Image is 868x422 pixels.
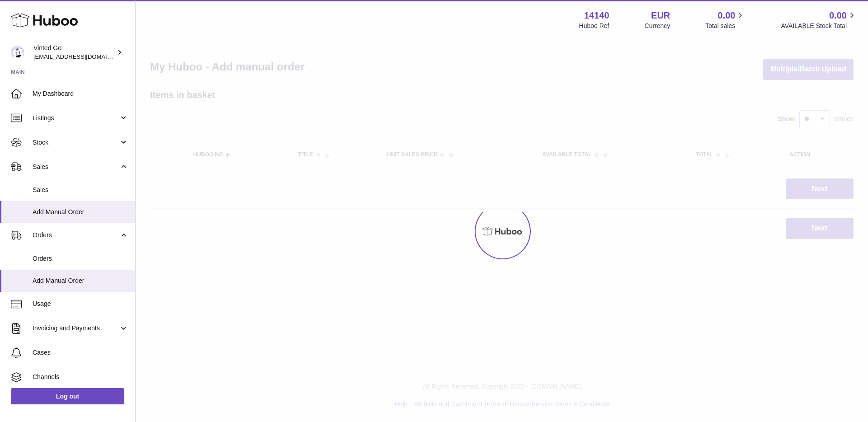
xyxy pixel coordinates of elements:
[829,9,847,22] span: 0.00
[33,163,119,171] span: Sales
[781,22,857,30] span: AVAILABLE Stock Total
[33,254,128,263] span: Orders
[33,277,128,285] span: Add Manual Order
[781,9,857,30] a: 0.00 AVAILABLE Stock Total
[33,186,128,194] span: Sales
[33,138,119,147] span: Stock
[33,300,128,308] span: Usage
[645,22,670,30] div: Currency
[33,89,128,98] span: My Dashboard
[33,114,119,122] span: Listings
[11,46,24,59] img: giedre.bartusyte@vinted.com
[584,9,609,22] strong: 14140
[33,208,128,216] span: Add Manual Order
[579,22,609,30] div: Huboo Ref
[33,231,119,239] span: Orders
[705,9,745,30] a: 0.00 Total sales
[33,324,119,333] span: Invoicing and Payments
[705,22,745,30] span: Total sales
[718,9,736,22] span: 0.00
[33,348,128,357] span: Cases
[33,53,133,60] span: [EMAIL_ADDRESS][DOMAIN_NAME]
[33,373,128,381] span: Channels
[651,9,670,22] strong: EUR
[33,44,115,61] div: Vinted Go
[11,388,124,404] a: Log out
